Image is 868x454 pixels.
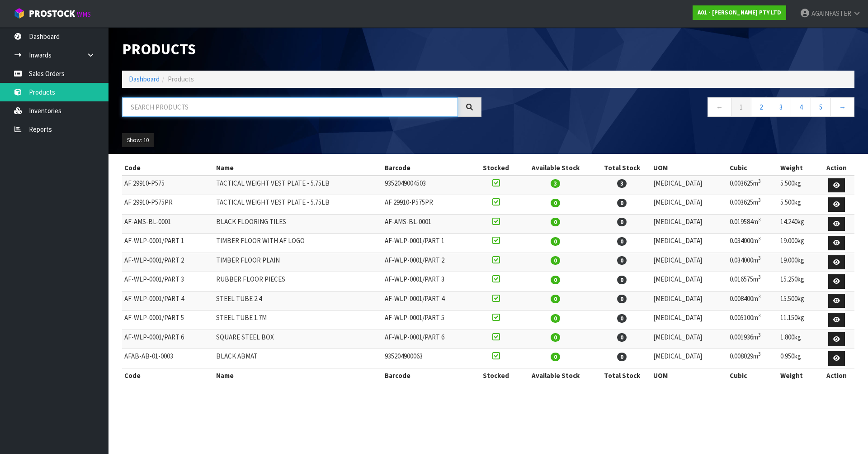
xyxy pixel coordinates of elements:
[708,97,731,117] a: ←
[617,218,627,226] span: 0
[122,368,214,382] th: Code
[778,368,819,382] th: Weight
[778,311,819,330] td: 11.150kg
[617,179,627,188] span: 3
[214,311,382,330] td: STEEL TUBE 1.7M
[593,368,651,382] th: Total Stock
[727,161,778,175] th: Cubic
[811,9,851,18] span: AGAINFASTER
[758,332,761,338] sup: 3
[551,295,560,303] span: 0
[727,330,778,349] td: 0.001936m
[518,161,593,175] th: Available Stock
[382,234,474,253] td: AF-WLP-0001/PART 1
[617,295,627,303] span: 0
[551,333,560,342] span: 0
[778,349,819,368] td: 0.950kg
[551,256,560,265] span: 0
[122,234,214,253] td: AF-WLP-0001/PART 1
[214,214,382,234] td: BLACK FLOORING TILES
[727,368,778,382] th: Cubic
[593,161,651,175] th: Total Stock
[778,291,819,311] td: 15.500kg
[214,234,382,253] td: TIMBER FLOOR WITH AF LOGO
[758,351,761,357] sup: 3
[122,97,458,117] input: Search products
[758,274,761,280] sup: 3
[122,41,481,57] h1: Products
[382,214,474,234] td: AF-AMS-BL-0001
[214,349,382,368] td: BLACK ABMAT
[214,176,382,195] td: TACTICAL WEIGHT VEST PLATE - 5.75LB
[811,97,831,117] a: 5
[122,311,214,330] td: AF-WLP-0001/PART 5
[651,214,727,234] td: [MEDICAL_DATA]
[551,353,560,361] span: 0
[751,97,771,117] a: 2
[698,9,781,16] strong: A01 - [PERSON_NAME] PTY LTD
[778,272,819,292] td: 15.250kg
[651,368,727,382] th: UOM
[651,272,727,292] td: [MEDICAL_DATA]
[551,199,560,207] span: 0
[122,195,214,215] td: AF 29910-P575PR
[778,195,819,215] td: 5.500kg
[214,368,382,382] th: Name
[122,161,214,175] th: Code
[727,176,778,195] td: 0.003625m
[617,314,627,323] span: 0
[651,291,727,311] td: [MEDICAL_DATA]
[727,311,778,330] td: 0.005100m
[758,197,761,203] sup: 3
[778,253,819,272] td: 19.000kg
[382,253,474,272] td: AF-WLP-0001/PART 2
[382,161,474,175] th: Barcode
[122,272,214,292] td: AF-WLP-0001/PART 3
[382,176,474,195] td: 9352049004503
[122,214,214,234] td: AF-AMS-BL-0001
[551,237,560,246] span: 0
[727,272,778,292] td: 0.016575m
[122,133,154,148] button: Show: 10
[77,10,91,19] small: WMS
[551,276,560,284] span: 0
[727,349,778,368] td: 0.008029m
[651,349,727,368] td: [MEDICAL_DATA]
[122,291,214,311] td: AF-WLP-0001/PART 4
[727,234,778,253] td: 0.034000m
[819,161,854,175] th: Action
[758,293,761,300] sup: 3
[830,97,854,117] a: →
[727,291,778,311] td: 0.008400m
[771,97,791,117] a: 3
[778,161,819,175] th: Weight
[617,199,627,207] span: 0
[651,161,727,175] th: UOM
[382,368,474,382] th: Barcode
[382,272,474,292] td: AF-WLP-0001/PART 3
[14,8,25,19] img: cube-alt.png
[651,330,727,349] td: [MEDICAL_DATA]
[819,368,854,382] th: Action
[727,195,778,215] td: 0.003625m
[651,253,727,272] td: [MEDICAL_DATA]
[122,176,214,195] td: AF 29910-P575
[778,330,819,349] td: 1.800kg
[214,330,382,349] td: SQUARE STEEL BOX
[778,214,819,234] td: 14.240kg
[214,161,382,175] th: Name
[758,312,761,319] sup: 3
[758,255,761,261] sup: 3
[382,349,474,368] td: 935204900063
[122,253,214,272] td: AF-WLP-0001/PART 2
[617,237,627,246] span: 0
[214,291,382,311] td: STEEL TUBE 2.4
[29,8,75,19] span: ProStock
[214,195,382,215] td: TACTICAL WEIGHT VEST PLATE - 5.75LB
[214,253,382,272] td: TIMBER FLOOR PLAIN
[495,97,854,119] nav: Page navigation
[382,291,474,311] td: AF-WLP-0001/PART 4
[617,333,627,342] span: 0
[551,314,560,323] span: 0
[651,234,727,253] td: [MEDICAL_DATA]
